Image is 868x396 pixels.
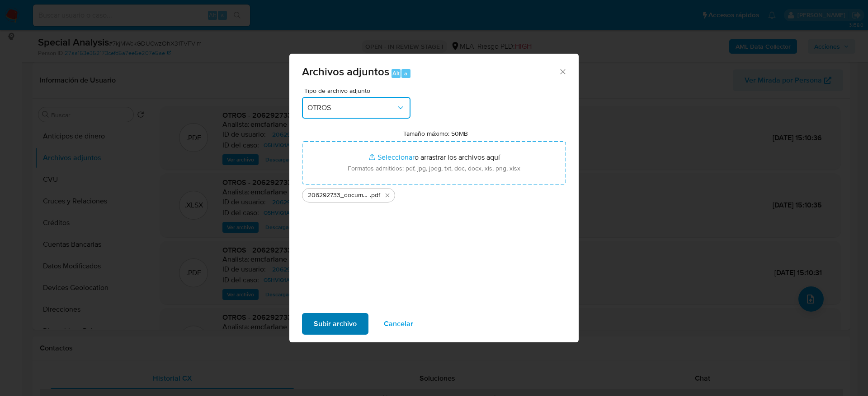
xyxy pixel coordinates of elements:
span: Tipo de archivo adjunto [304,87,413,94]
span: a [404,69,407,78]
span: Archivos adjuntos [302,64,389,79]
span: 206292733_documentacion [308,191,370,200]
span: Alt [392,69,400,78]
label: Tamaño máximo: 50MB [403,129,468,138]
button: Cancelar [372,313,425,335]
span: .pdf [370,191,380,200]
button: Cerrar [558,67,566,75]
span: Cancelar [384,314,413,334]
button: Subir archivo [302,313,368,335]
ul: Archivos seleccionados [302,184,566,203]
button: Eliminar 206292733_documentacion.pdf [382,190,393,201]
button: OTROS [302,97,410,119]
span: Subir archivo [314,314,357,334]
span: OTROS [307,103,396,112]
